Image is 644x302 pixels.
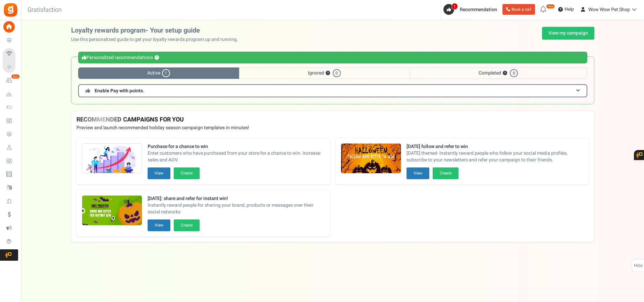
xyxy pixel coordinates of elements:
strong: Purchase for a chance to win [148,143,325,150]
span: Recommendation [460,6,497,13]
button: View [407,167,429,179]
span: Completed [410,67,587,79]
img: Recommended Campaigns [82,144,142,174]
img: Gratisfaction [3,2,18,17]
span: Enter customers who have purchased from your store for a chance to win. Increase sales and AOV. [148,150,325,163]
a: New [3,75,18,86]
button: View [148,219,170,231]
span: Active [78,67,239,79]
span: [DATE] themed- Instantly reward people who follow your social media profiles, subscribe to your n... [407,150,584,163]
em: New [11,74,20,79]
button: ? [326,71,330,75]
a: View my campaign [542,27,594,40]
h3: Gratisfaction [20,3,69,17]
button: Create [174,219,200,231]
button: View [148,167,170,179]
span: Enable Pay with points. [95,87,144,94]
span: Instantly reward people for sharing your brand, products or messages over their social networks [148,202,325,215]
button: ? [155,56,159,60]
h2: Loyalty rewards program- Your setup guide [71,27,244,34]
img: Recommended Campaigns [82,196,142,226]
a: Book a call [502,4,535,15]
span: 1 [451,3,458,10]
a: 1 Recommendation [443,4,500,15]
span: Wow Wow Pet Shop [588,6,630,13]
span: 0 [333,69,341,77]
button: ? [503,71,507,75]
span: Ignored [239,67,410,79]
button: Create [174,167,200,179]
span: 0 [510,69,518,77]
div: Personalized recommendations [78,52,587,63]
span: 1 [162,69,170,77]
img: Recommended Campaigns [341,144,401,174]
button: Create [433,167,459,179]
a: Help [555,4,577,15]
p: Preview and launch recommended holiday season campaign templates in minutes! [76,124,589,131]
em: New [546,4,555,9]
strong: [DATE] follow and refer to win [407,143,584,150]
h4: RECOMMENDED CAMPAIGNS FOR YOU [76,116,589,123]
p: Use this personalized guide to get your loyalty rewards program up and running. [71,36,244,43]
span: Help [563,6,574,13]
span: FAQs [634,259,643,272]
strong: [DATE]: share and refer for instant win! [148,195,325,202]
